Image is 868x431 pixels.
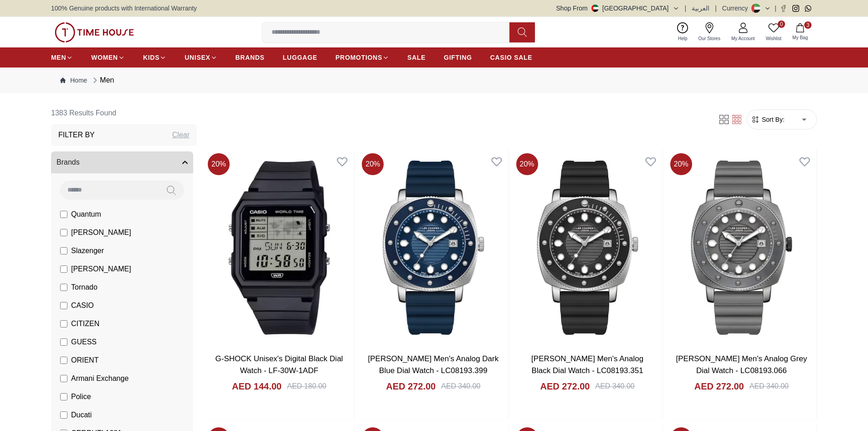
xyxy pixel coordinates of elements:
[51,49,73,66] a: MEN
[335,53,382,62] span: PROMOTIONS
[51,151,193,173] button: Brands
[60,411,67,419] input: Ducati
[386,380,436,393] h4: AED 272.00
[71,318,99,329] span: CITIZEN
[60,211,67,218] input: Quantum
[185,49,217,66] a: UNISEX
[760,115,785,124] span: Sort By:
[71,410,92,421] span: Ducati
[283,49,318,66] a: LUGGAGE
[490,53,533,62] span: CASIO SALE
[60,357,67,364] input: ORIENT
[71,337,97,348] span: GUESS
[60,375,67,382] input: Armani Exchange
[362,153,384,175] span: 20 %
[51,102,197,124] h6: 1383 Results Found
[674,35,691,42] span: Help
[185,53,210,62] span: UNISEX
[60,320,67,327] input: CITIZEN
[693,21,726,44] a: Our Stores
[71,391,91,402] span: Police
[780,5,787,12] a: Facebook
[804,21,812,29] span: 3
[60,229,67,236] input: [PERSON_NAME]
[60,393,67,400] input: Police
[71,245,104,256] span: Slazenger
[789,34,812,41] span: My Bag
[667,150,817,346] img: Lee Cooper Men's Analog Grey Dial Watch - LC08193.066
[760,21,787,44] a: 0Wishlist
[51,4,197,13] span: 100% Genuine products with International Warranty
[283,53,318,62] span: LUGGAGE
[670,153,692,175] span: 20 %
[71,355,98,366] span: ORIENT
[762,35,785,42] span: Wishlist
[591,5,599,12] img: United Arab Emirates
[775,4,776,13] span: |
[58,130,95,140] h3: Filter By
[358,150,508,346] img: Lee Cooper Men's Analog Dark Blue Dial Watch - LC08193.399
[676,354,807,375] a: [PERSON_NAME] Men's Analog Grey Dial Watch - LC08193.066
[51,68,817,93] nav: Breadcrumb
[513,150,663,346] img: Lee Cooper Men's Analog Black Dial Watch - LC08193.351
[595,381,634,392] div: AED 340.00
[55,22,134,42] img: ...
[208,153,230,175] span: 20 %
[692,4,709,13] button: العربية
[407,53,426,62] span: SALE
[60,76,87,85] a: Home
[685,4,687,13] span: |
[60,302,67,309] input: CASIO
[441,381,480,392] div: AED 340.00
[750,381,789,392] div: AED 340.00
[172,130,190,140] div: Clear
[778,21,785,28] span: 0
[444,53,472,62] span: GIFTING
[531,354,643,375] a: [PERSON_NAME] Men's Analog Black Dial Watch - LC08193.351
[694,380,744,393] h4: AED 272.00
[91,49,125,66] a: WOMEN
[722,4,752,13] div: Currency
[60,284,67,291] input: Tornado
[751,115,785,124] button: Sort By:
[805,5,812,12] a: Whatsapp
[60,338,67,346] input: GUESS
[60,265,67,273] input: [PERSON_NAME]
[335,49,389,66] a: PROMOTIONS
[556,4,679,13] button: Shop From[GEOGRAPHIC_DATA]
[236,53,265,62] span: BRANDS
[695,35,724,42] span: Our Stores
[444,49,472,66] a: GIFTING
[232,380,282,393] h4: AED 144.00
[143,49,166,66] a: KIDS
[204,150,354,346] img: G-SHOCK Unisex's Digital Black Dial Watch - LF-30W-1ADF
[51,53,66,62] span: MEN
[490,49,533,66] a: CASIO SALE
[407,49,426,66] a: SALE
[728,35,759,42] span: My Account
[71,282,98,293] span: Tornado
[236,49,265,66] a: BRANDS
[71,373,128,384] span: Armani Exchange
[143,53,159,62] span: KIDS
[368,354,499,375] a: [PERSON_NAME] Men's Analog Dark Blue Dial Watch - LC08193.399
[60,247,67,254] input: Slazenger
[71,300,94,311] span: CASIO
[673,21,693,44] a: Help
[792,5,799,12] a: Instagram
[91,53,118,62] span: WOMEN
[787,21,813,43] button: 3My Bag
[56,157,80,168] span: Brands
[715,4,717,13] span: |
[91,75,114,86] div: Men
[540,380,590,393] h4: AED 272.00
[287,381,326,392] div: AED 180.00
[71,209,101,220] span: Quantum
[216,354,343,375] a: G-SHOCK Unisex's Digital Black Dial Watch - LF-30W-1ADF
[71,227,131,238] span: [PERSON_NAME]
